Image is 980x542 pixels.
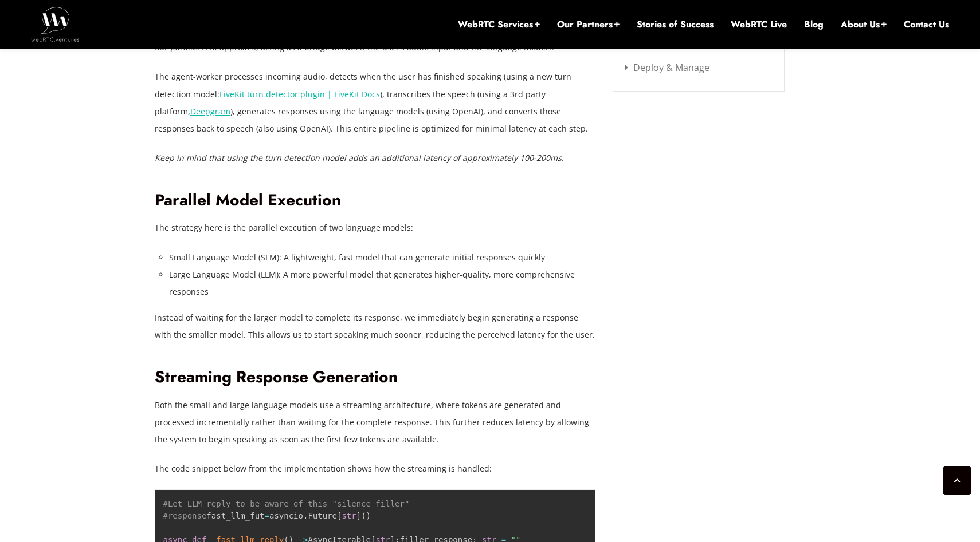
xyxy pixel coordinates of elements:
[804,18,824,31] a: Blog
[155,309,596,343] p: Instead of waiting for the larger model to complete its response, we immediately begin generating...
[458,18,540,31] a: WebRTC Services
[904,18,949,31] a: Contact Us
[342,511,356,520] span: str
[356,511,361,520] span: ]
[163,511,207,520] span: #response
[155,152,564,163] em: Keep in mind that using the turn detection model adds an additional latency of approximately 100-...
[841,18,887,31] a: About Us
[219,89,380,100] a: LiveKit turn detector plugin | LiveKit Docs
[169,266,596,300] li: Large Language Model (LLM): A more powerful model that generates higher-quality, more comprehensi...
[557,18,620,31] a: Our Partners
[155,191,596,211] h2: Parallel Model Execution
[163,499,410,508] span: #Let LLM reply to be aware of this "silence filler"
[155,460,596,477] p: The code snippet below from the implementation shows how the streaming is handled:
[625,61,709,74] a: Deploy & Manage
[265,511,269,520] span: =
[155,219,596,236] p: The strategy here is the parallel execution of two language models:
[337,511,342,520] span: [
[303,511,308,520] span: .
[155,397,596,448] p: Both the small and large language models use a streaming architecture, where tokens are generated...
[366,511,371,520] span: )
[31,7,80,41] img: WebRTC.ventures
[190,106,230,117] a: Deepgram
[731,18,787,31] a: WebRTC Live
[169,249,596,266] li: Small Language Model (SLM): A lightweight, fast model that can generate initial responses quickly
[155,367,596,387] h2: Streaming Response Generation
[637,18,714,31] a: Stories of Success
[155,68,596,137] p: The agent-worker processes incoming audio, detects when the user has finished speaking (using a n...
[361,511,366,520] span: (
